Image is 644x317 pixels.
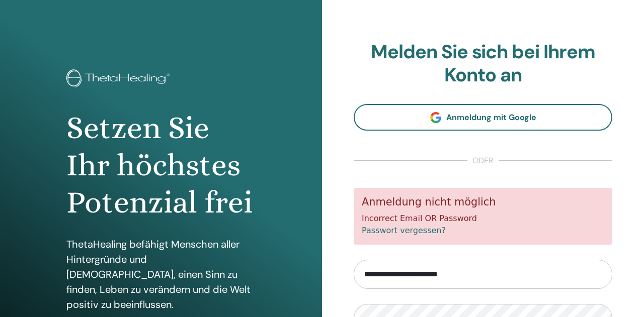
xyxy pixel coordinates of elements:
[362,226,446,235] a: Passwort vergessen?
[467,155,499,167] span: oder
[66,237,256,312] p: ThetaHealing befähigt Menschen aller Hintergründe und [DEMOGRAPHIC_DATA], einen Sinn zu finden, L...
[362,196,604,208] h5: Anmeldung nicht möglich
[354,188,612,245] div: Incorrect Email OR Password
[446,112,536,123] span: Anmeldung mit Google
[354,104,612,131] a: Anmeldung mit Google
[66,110,256,222] h1: Setzen Sie Ihr höchstes Potenzial frei
[354,41,612,86] h2: Melden Sie sich bei Ihrem Konto an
